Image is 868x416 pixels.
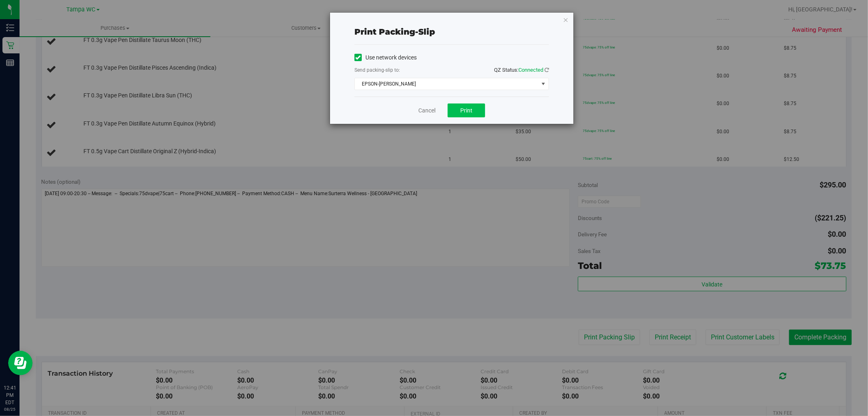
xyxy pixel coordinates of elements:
[448,103,485,117] button: Print
[460,107,472,114] span: Print
[518,67,543,73] span: Connected
[8,351,33,375] iframe: Resource center
[538,78,549,90] span: select
[355,78,538,90] span: EPSON-[PERSON_NAME]
[494,67,549,73] span: QZ Status:
[354,27,435,37] span: Print packing-slip
[354,53,417,62] label: Use network devices
[418,106,435,115] a: Cancel
[354,66,400,74] label: Send packing-slip to:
